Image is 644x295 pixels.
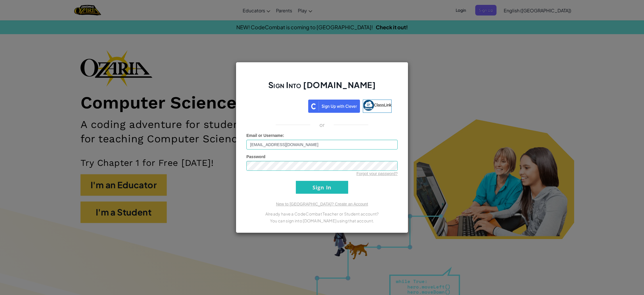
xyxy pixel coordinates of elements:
[319,121,325,128] p: or
[276,202,368,206] a: New to [GEOGRAPHIC_DATA]? Create an Account
[246,210,398,217] p: Already have a CodeCombat Teacher or Student account?
[356,171,398,176] a: Forgot your password?
[374,103,392,107] span: ClassLink
[246,133,283,138] span: Email or Username
[363,100,374,111] img: classlink-logo-small.png
[308,100,360,113] img: clever_sso_button@2x.png
[246,133,284,138] label: :
[296,181,348,194] input: Sign In
[246,217,398,224] p: You can sign into [DOMAIN_NAME] using that account.
[250,99,308,112] iframe: Sign in with Google Button
[246,79,398,96] h2: Sign Into [DOMAIN_NAME]
[246,154,265,159] span: Password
